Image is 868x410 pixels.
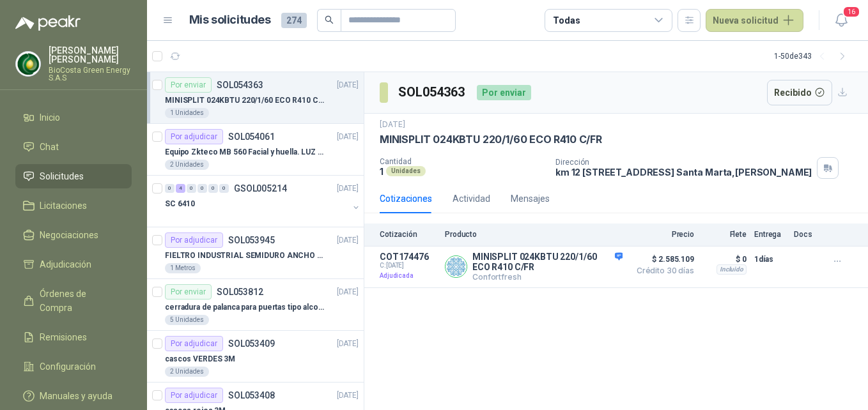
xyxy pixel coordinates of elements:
p: [DATE] [337,390,359,402]
span: search [325,15,334,24]
div: Actividad [453,192,490,206]
p: cascos VERDES 3M [165,353,235,365]
p: [DATE] [380,119,405,131]
p: Entrega [754,230,786,239]
a: Órdenes de Compra [15,282,132,320]
span: $ 2.585.109 [630,252,694,267]
div: Mensajes [511,192,550,206]
a: Adjudicación [15,252,132,277]
button: Nueva solicitud [706,9,803,32]
p: SOL053812 [217,287,263,296]
div: 2 Unidades [165,160,209,170]
a: Manuales y ayuda [15,384,132,408]
div: 1 Metros [165,263,201,273]
p: $ 0 [702,252,747,267]
div: 1 - 50 de 343 [774,46,853,66]
button: 16 [830,9,853,32]
p: Equipo Zkteco MB 560 Facial y huella. LUZ VISIBLE [165,146,324,158]
div: Cotizaciones [380,192,432,206]
p: [PERSON_NAME] [PERSON_NAME] [49,46,132,64]
p: [DATE] [337,79,359,91]
p: [DATE] [337,234,359,247]
div: Por adjudicar [165,336,223,351]
p: COT174476 [380,252,437,262]
div: 5 Unidades [165,315,209,325]
div: 0 [219,184,229,193]
span: Solicitudes [40,169,84,183]
p: Precio [630,230,694,239]
a: Chat [15,135,132,159]
div: Por adjudicar [165,232,223,248]
a: Negociaciones [15,223,132,247]
p: km 12 [STREET_ADDRESS] Santa Marta , [PERSON_NAME] [555,167,812,178]
img: Company Logo [446,256,467,277]
span: Licitaciones [40,199,87,213]
p: [DATE] [337,183,359,195]
h3: SOL054363 [398,82,467,102]
h1: Mis solicitudes [189,11,271,29]
a: Licitaciones [15,194,132,218]
p: MINISPLIT 024KBTU 220/1/60 ECO R410 C/FR [165,95,324,107]
span: Configuración [40,360,96,374]
p: Dirección [555,158,812,167]
p: Flete [702,230,747,239]
p: SOL054363 [217,80,263,89]
p: MINISPLIT 024KBTU 220/1/60 ECO R410 C/FR [472,252,623,272]
p: Cantidad [380,157,545,166]
a: Solicitudes [15,164,132,188]
p: 1 [380,166,384,177]
div: 0 [208,184,218,193]
span: Órdenes de Compra [40,287,120,315]
a: Por adjudicarSOL053409[DATE] cascos VERDES 3M2 Unidades [147,331,364,383]
a: Configuración [15,354,132,379]
button: Recibido [767,80,833,105]
div: 2 Unidades [165,367,209,377]
p: BioCosta Green Energy S.A.S [49,66,132,82]
div: Por adjudicar [165,388,223,403]
p: SOL053409 [228,339,275,348]
img: Company Logo [16,52,40,76]
a: Inicio [15,105,132,130]
a: Por adjudicarSOL054061[DATE] Equipo Zkteco MB 560 Facial y huella. LUZ VISIBLE2 Unidades [147,124,364,176]
p: SOL054061 [228,132,275,141]
div: 0 [165,184,174,193]
p: 1 días [754,252,786,267]
div: Por enviar [165,284,212,300]
span: Crédito 30 días [630,267,694,275]
span: Negociaciones [40,228,98,242]
p: Adjudicada [380,270,437,282]
a: Remisiones [15,325,132,349]
p: SC 6410 [165,198,195,210]
span: 274 [281,13,307,28]
div: Todas [553,13,580,27]
a: Por enviarSOL054363[DATE] MINISPLIT 024KBTU 220/1/60 ECO R410 C/FR1 Unidades [147,72,364,124]
div: 0 [198,184,207,193]
div: 1 Unidades [165,108,209,118]
div: Unidades [386,166,426,176]
p: Confortfresh [472,272,623,282]
img: Logo peakr [15,15,81,31]
div: 4 [176,184,185,193]
span: Remisiones [40,330,87,344]
span: Manuales y ayuda [40,389,112,403]
div: Incluido [717,264,747,275]
p: [DATE] [337,286,359,298]
div: 0 [187,184,196,193]
p: SOL053408 [228,391,275,400]
p: MINISPLIT 024KBTU 220/1/60 ECO R410 C/FR [380,133,602,146]
div: Por enviar [165,77,212,93]
div: Por enviar [477,85,531,100]
p: cerradura de palanca para puertas tipo alcoba marca yale [165,301,324,314]
p: Producto [445,230,623,239]
p: SOL053945 [228,236,275,245]
div: Por adjudicar [165,129,223,144]
p: GSOL005214 [234,184,287,193]
span: Chat [40,140,59,154]
p: [DATE] [337,338,359,350]
span: C: [DATE] [380,262,437,270]
a: Por adjudicarSOL053945[DATE] FIELTRO INDUSTRIAL SEMIDURO ANCHO 25 MM1 Metros [147,227,364,279]
p: Docs [794,230,819,239]
a: 0 4 0 0 0 0 GSOL005214[DATE] SC 6410 [165,181,361,222]
span: Inicio [40,110,60,125]
span: 16 [842,6,860,18]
